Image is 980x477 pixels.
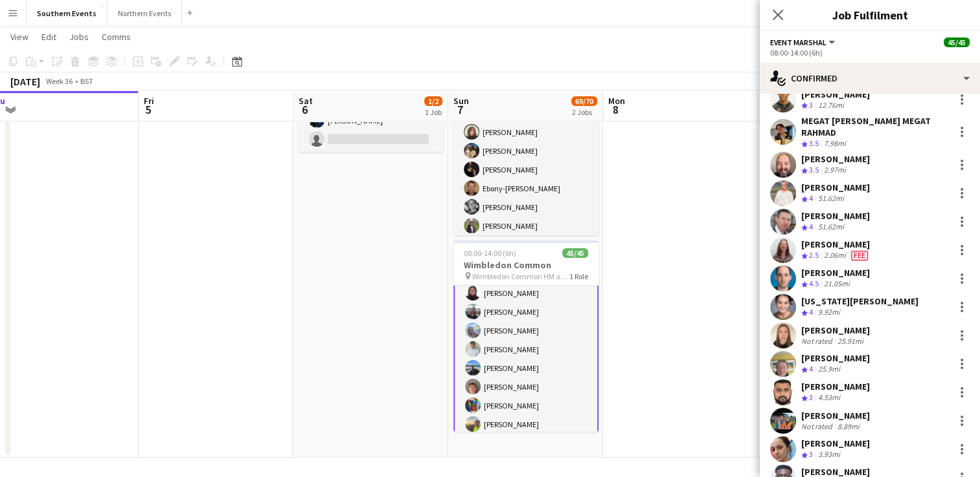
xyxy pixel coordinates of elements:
span: 69/70 [571,96,597,106]
span: 08:00-14:00 (6h) [464,248,516,258]
div: [PERSON_NAME] [801,182,870,193]
div: 9.92mi [815,307,843,318]
span: 45/45 [944,37,970,47]
span: Comms [102,31,131,43]
div: 21.05mi [821,279,852,290]
div: [PERSON_NAME] [801,352,870,364]
span: Sat [299,95,313,107]
span: 3.5 [809,138,819,148]
a: Edit [36,28,62,45]
span: 1/2 [424,96,442,106]
div: [PERSON_NAME] [801,153,870,165]
div: [PERSON_NAME] [801,381,870,392]
span: 45/45 [562,248,588,258]
h3: Job Fulfilment [760,6,980,23]
div: [PERSON_NAME] [801,89,870,100]
span: Fee [851,251,868,260]
div: [PERSON_NAME] [801,210,870,222]
span: Week 36 [43,76,75,86]
div: [PERSON_NAME] [801,438,870,449]
div: 8.89mi [835,421,862,431]
div: [PERSON_NAME] [801,410,870,421]
span: 6 [297,102,313,117]
app-job-card: 06:30-10:00 (3h30m)24/25[PERSON_NAME][GEOGRAPHIC_DATA] [PERSON_NAME][GEOGRAPHIC_DATA]1 RoleEvent ... [453,44,598,235]
span: Wimbledon Common HM and 10k [472,271,569,281]
div: [DATE] [10,75,40,88]
span: Edit [41,31,56,43]
div: Not rated [801,336,835,346]
span: Mon [608,95,625,107]
span: Fri [144,95,154,107]
a: View [5,28,34,45]
span: 4 [809,364,813,374]
button: Event Marshal [770,37,837,47]
span: 1 Role [569,271,588,281]
div: 51.62mi [815,193,847,204]
span: 4 [809,307,813,317]
span: View [10,31,28,43]
div: 25.91mi [835,336,866,346]
span: Event Marshal [770,37,826,47]
div: BST [80,76,93,86]
span: Jobs [69,31,89,43]
span: 3 [809,449,813,459]
div: 2 Jobs [572,107,597,117]
h3: Wimbledon Common [453,259,598,271]
div: 2.06mi [821,250,849,261]
span: 7 [451,102,469,117]
a: Jobs [64,28,94,45]
div: 4.53mi [815,392,843,403]
button: Northern Events [108,1,182,26]
div: 51.62mi [815,222,847,233]
div: Crew has different fees then in role [849,250,871,261]
div: Not rated [801,421,835,431]
span: 3 [809,392,813,402]
div: Confirmed [760,63,980,94]
span: 5 [142,102,154,117]
div: [PERSON_NAME] [801,267,870,279]
span: 3.5 [809,165,819,175]
div: 7.98mi [821,138,849,149]
div: MEGAT [PERSON_NAME] MEGAT RAHMAD [801,115,949,138]
div: [US_STATE][PERSON_NAME] [801,295,918,307]
span: Sun [453,95,469,107]
div: 2.97mi [821,165,849,176]
a: Comms [97,28,136,45]
app-job-card: 08:00-14:00 (6h)45/45Wimbledon Common Wimbledon Common HM and 10k1 Role[PERSON_NAME][PERSON_NAME]... [453,240,598,432]
span: 2.5 [809,250,819,260]
div: 1 Job [425,107,442,117]
div: 3.93mi [815,449,843,460]
div: [PERSON_NAME] [801,324,870,336]
div: [PERSON_NAME] [801,238,871,250]
button: Southern Events [27,1,108,26]
span: 4 [809,222,813,231]
span: 3 [809,100,813,110]
span: 8 [606,102,625,117]
span: 4 [809,193,813,203]
div: 12.76mi [815,100,847,111]
div: 25.9mi [815,364,843,375]
span: 4.5 [809,279,819,288]
div: 08:00-14:00 (6h) [770,48,970,58]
